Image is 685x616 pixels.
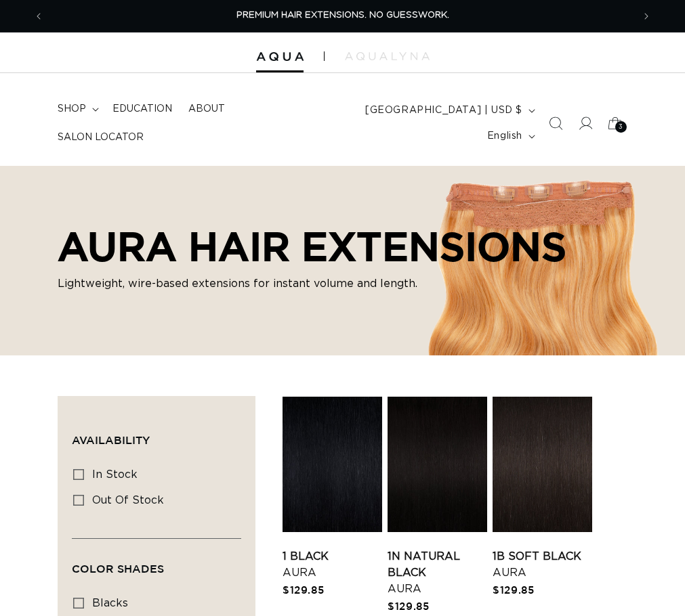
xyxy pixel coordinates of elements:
[72,410,241,459] summary: Availability (0 selected)
[58,131,144,144] span: Salon Locator
[180,95,233,123] a: About
[388,548,487,597] a: 1N Natural Black Aura
[24,3,54,29] button: Previous announcement
[188,103,225,115] span: About
[541,108,570,138] summary: Search
[58,103,86,115] span: shop
[357,97,541,123] button: [GEOGRAPHIC_DATA] | USD $
[92,598,128,609] span: blacks
[104,95,180,123] a: Education
[92,495,164,506] span: Out of stock
[283,548,382,581] a: 1 Black Aura
[112,103,172,115] span: Education
[49,123,152,152] a: Salon Locator
[345,52,430,60] img: aqualyna.com
[58,223,566,270] h2: AURA HAIR EXTENSIONS
[72,563,164,575] span: Color Shades
[49,95,104,123] summary: shop
[72,434,150,446] span: Availability
[493,548,592,581] a: 1B Soft Black Aura
[487,129,522,144] span: English
[619,121,623,133] span: 3
[365,104,522,118] span: [GEOGRAPHIC_DATA] | USD $
[72,539,241,588] summary: Color Shades (0 selected)
[479,123,541,149] button: English
[631,3,661,29] button: Next announcement
[92,469,138,480] span: In stock
[58,275,566,291] p: Lightweight, wire-based extensions for instant volume and length.
[256,52,304,62] img: Aqua Hair Extensions
[236,11,449,20] span: PREMIUM HAIR EXTENSIONS. NO GUESSWORK.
